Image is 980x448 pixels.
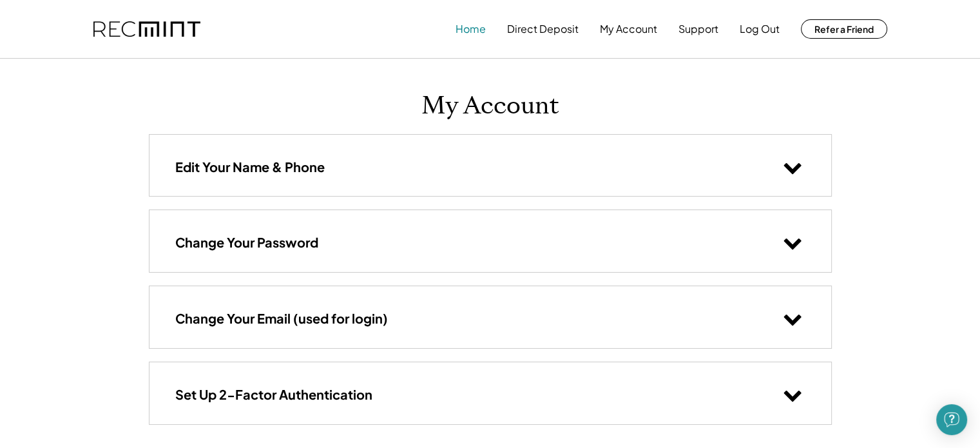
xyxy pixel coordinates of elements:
button: Home [456,16,486,42]
h3: Set Up 2-Factor Authentication [175,386,372,403]
button: Log Out [740,16,780,42]
h3: Change Your Password [175,234,318,251]
button: Direct Deposit [507,16,579,42]
div: Open Intercom Messenger [936,404,967,435]
h3: Change Your Email (used for login) [175,310,388,327]
button: My Account [600,16,657,42]
h3: Edit Your Name & Phone [175,159,325,175]
button: Support [678,16,718,42]
button: Refer a Friend [801,19,887,39]
img: recmint-logotype%403x.png [93,21,200,37]
h1: My Account [421,91,559,121]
